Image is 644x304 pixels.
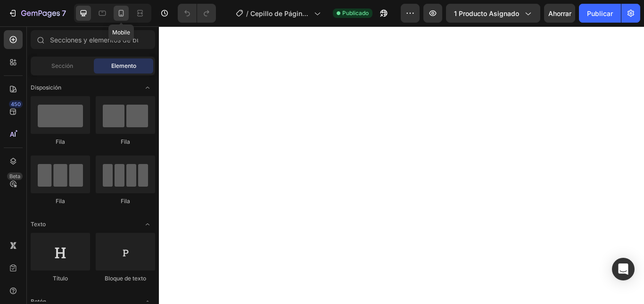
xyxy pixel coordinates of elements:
[178,4,216,23] div: Deshacer/Rehacer
[9,173,20,180] font: Beta
[11,101,21,107] font: 450
[31,221,46,228] font: Texto
[121,197,130,205] font: Fila
[111,62,136,69] font: Elemento
[454,9,519,17] font: 1 producto asignado
[246,9,248,17] font: /
[51,62,73,69] font: Sección
[446,4,540,23] button: 1 producto asignado
[140,217,155,232] span: Abrir con palanca
[612,258,635,280] div: Abrir Intercom Messenger
[250,9,310,37] font: Cepillo de Página de Producto - 27/08
[587,9,613,17] font: Publicar
[159,26,644,304] iframe: Área de diseño
[544,4,575,23] button: Ahorrar
[579,4,621,23] button: Publicar
[548,9,571,17] font: Ahorrar
[4,4,70,23] button: 7
[62,8,66,18] font: 7
[140,80,155,95] span: Abrir con palanca
[105,275,146,282] font: Bloque de texto
[342,9,369,16] font: Publicado
[53,275,68,282] font: Título
[31,84,61,91] font: Disposición
[121,138,130,145] font: Fila
[31,30,155,49] input: Secciones y elementos de búsqueda
[56,138,65,145] font: Fila
[56,197,65,205] font: Fila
